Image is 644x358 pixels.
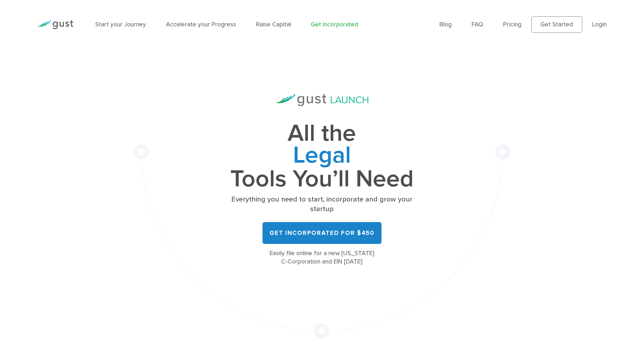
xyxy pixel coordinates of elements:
[256,21,291,28] a: Raise Capital
[219,144,425,168] span: Legal
[439,21,452,28] a: Blog
[472,21,483,28] a: FAQ
[276,94,368,106] img: Gust Launch Logo
[311,21,358,28] a: Get Incorporated
[166,21,236,28] a: Accelerate your Progress
[219,249,425,266] div: Easily file online for a new [US_STATE] C-Corporation and EIN [DATE]
[95,21,146,28] a: Start your Journey
[219,122,425,190] h1: All the Tools You’ll Need
[531,16,582,33] a: Get Started
[503,21,521,28] a: Pricing
[592,21,607,28] a: Login
[37,20,73,29] img: Gust Logo
[262,222,382,244] a: Get Incorporated for $450
[219,195,425,214] p: Everything you need to start, incorporate and grow your startup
